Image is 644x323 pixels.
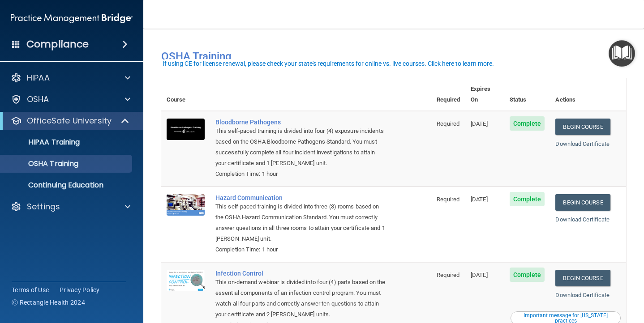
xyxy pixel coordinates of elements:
a: Settings [11,201,130,212]
p: HIPAA Training [6,138,80,147]
span: Complete [510,116,545,131]
span: [DATE] [471,120,488,127]
p: OfficeSafe University [27,115,112,126]
p: OSHA [27,94,49,105]
h4: OSHA Training [161,50,626,63]
a: Hazard Communication [215,194,386,201]
a: Bloodborne Pathogens [215,119,386,126]
a: Download Certificate [555,140,610,147]
p: Continuing Education [6,181,128,190]
h4: Compliance [26,38,89,51]
div: This on-demand webinar is divided into four (4) parts based on the essential components of an inf... [215,277,386,320]
a: Infection Control [215,270,386,277]
span: [DATE] [471,272,488,278]
a: OfficeSafe University [11,115,130,126]
img: PMB logo [11,9,133,27]
th: Actions [550,78,626,111]
span: Complete [510,192,545,206]
th: Required [431,78,465,111]
a: Download Certificate [555,216,610,223]
th: Status [504,78,550,111]
span: Required [437,196,459,203]
div: This self-paced training is divided into four (4) exposure incidents based on the OSHA Bloodborne... [215,126,386,169]
th: Expires On [465,78,504,111]
a: Privacy Policy [60,285,100,294]
a: Begin Course [555,119,610,135]
a: HIPAA [11,72,130,83]
div: If using CE for license renewal, please check your state's requirements for online vs. live cours... [163,60,494,67]
button: If using CE for license renewal, please check your state's requirements for online vs. live cours... [161,59,495,68]
a: OSHA [11,94,130,105]
div: This self-paced training is divided into three (3) rooms based on the OSHA Hazard Communication S... [215,201,386,244]
span: Complete [510,268,545,282]
p: Settings [27,201,60,212]
span: [DATE] [471,196,488,203]
button: Open Resource Center [609,40,635,67]
a: Download Certificate [555,292,610,298]
div: Completion Time: 1 hour [215,169,386,179]
span: Ⓒ Rectangle Health 2024 [12,298,85,307]
p: HIPAA [27,72,50,83]
a: Begin Course [555,194,610,211]
a: Terms of Use [12,285,49,294]
span: Required [437,272,459,278]
a: Begin Course [555,270,610,286]
div: Completion Time: 1 hour [215,244,386,255]
span: Required [437,120,459,127]
p: OSHA Training [6,159,78,168]
th: Course [161,78,210,111]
